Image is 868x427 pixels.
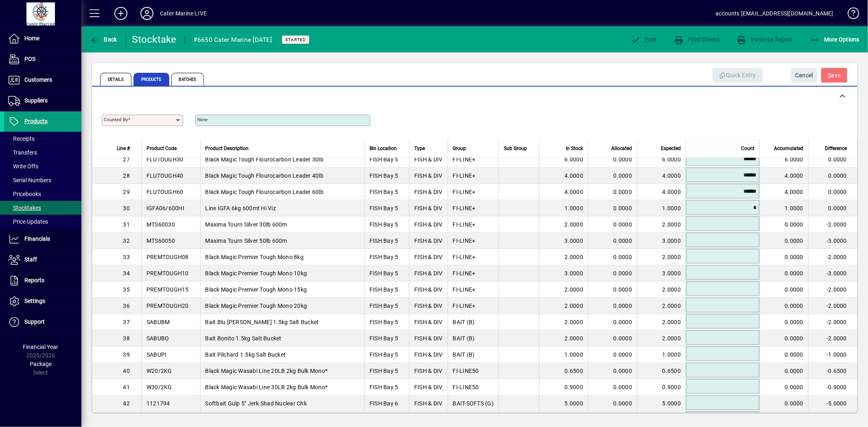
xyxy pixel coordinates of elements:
[453,254,476,260] span: FI-LINE+
[24,35,39,41] span: Home
[453,205,476,211] span: FI-LINE+
[8,205,41,211] span: Stocktakes
[370,270,398,277] span: FISH Bay 5
[539,346,588,363] td: 1.0000
[123,384,130,390] span: 41
[414,335,443,342] span: FISH & DIV
[566,144,583,153] span: In Stock
[146,335,169,342] span: SABUBO
[134,6,160,21] button: Profile
[414,221,443,228] span: FISH & DIV
[765,302,803,310] div: 0.0000
[414,368,443,374] span: FISH & DIV
[193,33,272,46] div: #6650 Cater Marine [DATE]
[662,384,681,390] span: 0.9000
[453,335,475,342] span: BAIT (B)
[662,351,681,358] span: 1.0000
[370,189,398,195] span: FISH Bay 5
[146,254,189,260] span: PREMTOUGH08
[662,368,681,374] span: 0.6500
[588,200,637,216] td: 0.0000
[285,37,306,42] span: Started
[539,379,588,395] td: 0.9000
[588,265,637,281] td: 0.0000
[132,33,177,46] div: Stocktake
[662,303,681,309] span: 2.0000
[741,144,754,153] span: Count
[539,298,588,314] td: 2.0000
[4,146,81,159] a: Transfers
[117,144,130,153] span: Line #
[453,221,476,228] span: FI-LINE+
[370,286,398,293] span: FISH Bay 5
[4,28,81,49] a: Home
[414,156,443,163] span: FISH & DIV
[774,144,803,153] span: Accumulated
[453,172,476,179] span: FI-LINE+
[206,156,324,163] span: Black Magic Tough Flourocarbon Leader 30lb
[123,254,130,260] span: 33
[453,368,479,374] span: FI-LINE50
[123,172,130,179] span: 28
[828,72,831,78] span: S
[414,351,443,358] span: FISH & DIV
[4,91,81,111] a: Suppliers
[588,346,637,363] td: 0.0000
[370,172,398,179] span: FISH Bay 5
[370,221,398,228] span: FISH Bay 5
[588,184,637,200] td: 0.0000
[765,334,803,342] div: 0.0000
[370,368,398,374] span: FISH Bay 5
[146,172,184,179] span: FLUTOUGH40
[414,319,443,325] span: FISH & DIV
[795,69,813,82] span: Cancel
[146,351,167,358] span: SABUPI
[588,314,637,330] td: 0.0000
[808,281,857,298] td: -2.0000
[123,221,130,228] span: 31
[588,151,637,168] td: 0.0000
[103,144,137,153] div: Line #
[146,368,172,374] span: W20/2KG
[453,156,476,163] span: FI-LINE+
[4,173,81,187] a: Serial Numbers
[808,184,857,200] td: 0.0000
[146,384,172,390] span: W30/2KG
[765,220,803,229] div: 0.0000
[146,221,175,228] span: MTS60030
[206,205,276,211] span: Line IGFA 6kg 600mt Hi Viz
[808,330,857,346] td: -2.0000
[123,237,130,244] span: 32
[765,367,803,375] div: 0.0000
[123,286,130,293] span: 35
[765,188,803,196] div: 4.0000
[146,237,175,244] span: MTS60050
[206,368,328,374] span: Black Magic Wasabi Line 20LB 2kg Bulk Mono*
[765,253,803,261] div: 0.0000
[8,218,48,225] span: Price Updates
[206,221,287,228] span: Maxima Tourn Silver 30lb 600m
[206,286,307,293] span: Black Magic Premier Tough Mono 15kg
[146,156,184,163] span: FLUTOUGH30
[370,319,398,325] span: FISH Bay 5
[4,201,81,215] a: Stocktakes
[662,319,681,325] span: 2.0000
[808,200,857,216] td: 0.0000
[808,151,857,168] td: 0.0000
[662,205,681,211] span: 1.0000
[662,286,681,293] span: 2.0000
[453,319,475,325] span: BAIT (B)
[588,395,637,412] td: 0.0000
[206,303,307,309] span: Black Magic Premier Tough Mono 20kg
[453,270,476,277] span: FI-LINE+
[662,254,681,260] span: 2.0000
[453,351,475,358] span: BAIT (B)
[4,187,81,201] a: Pricebooks
[146,303,189,309] span: PREMTOUGH20
[123,189,130,195] span: 29
[821,68,847,83] button: Save
[414,189,443,195] span: FISH & DIV
[24,318,45,325] span: Support
[588,379,637,395] td: 0.0000
[123,335,130,342] span: 38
